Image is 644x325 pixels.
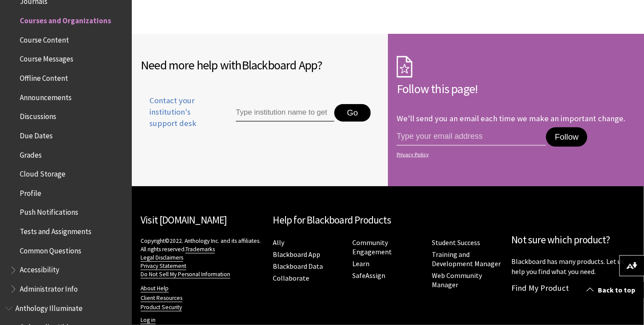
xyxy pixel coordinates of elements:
span: Grades [20,148,42,159]
span: Profile [20,186,41,198]
a: SafeAssign [353,271,386,280]
h2: Not sure which product? [512,232,636,248]
a: Do Not Sell My Personal Information [141,271,230,278]
a: Log in [141,316,156,324]
a: Web Community Manager [432,271,482,289]
h2: Help for Blackboard Products [273,213,503,228]
h2: Follow this page! [397,79,635,98]
a: Blackboard App [273,250,321,259]
span: Tests and Assignments [20,224,91,236]
a: Legal Disclaimers [141,254,183,262]
a: Ally [273,238,285,247]
span: Course Content [20,32,69,44]
p: Copyright©2022. Anthology Inc. and its affiliates. All rights reserved. [141,237,264,278]
span: Accessibility [20,263,59,274]
a: Blackboard Data [273,262,323,271]
input: Type institution name to get support [236,104,334,122]
a: Privacy Statement [141,262,186,270]
span: Anthology Illuminate [15,301,83,313]
a: Learn [353,259,370,268]
input: email address [397,127,546,146]
p: Blackboard has many products. Let us help you find what you need. [512,256,636,276]
a: Training and Development Manager [432,250,501,268]
span: Offline Content [20,71,68,83]
a: Community Engagement [353,238,392,256]
span: Discussions [20,109,56,121]
a: Find My Product [512,283,569,293]
button: Go [334,104,371,122]
a: Client Resources [141,294,182,302]
span: Contact your institution's support desk [141,95,216,130]
a: Product Security [141,303,182,311]
a: Student Success [432,238,481,247]
span: Blackboard App [242,57,318,73]
span: Announcements [20,90,72,102]
img: Subscription Icon [397,56,412,78]
a: Back to top [580,282,644,298]
h2: Need more help with ? [141,56,379,74]
button: Follow [546,127,587,147]
span: Push Notifications [20,205,78,217]
span: Due Dates [20,128,53,140]
a: Visit [DOMAIN_NAME] [141,213,227,226]
span: Common Questions [20,243,81,255]
p: We'll send you an email each time we make an important change. [397,113,625,123]
span: Course Messages [20,52,73,64]
a: Collaborate [273,274,310,283]
a: Contact your institution's support desk [141,95,216,140]
a: About Help [141,285,169,292]
span: Administrator Info [20,282,78,293]
span: Courses and Organizations [20,13,111,25]
span: Cloud Storage [20,166,65,178]
a: Trademarks [185,246,215,253]
a: Privacy Policy [397,152,633,158]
